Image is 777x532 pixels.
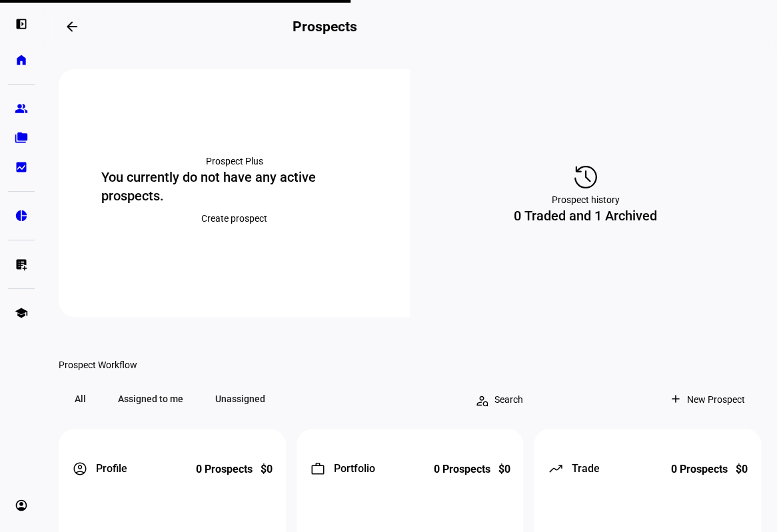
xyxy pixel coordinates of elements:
[293,19,357,35] h2: Prospects
[474,393,488,406] mat-icon: person_search
[15,131,28,144] eth-mat-symbol: folder_copy
[8,47,35,73] a: home
[206,154,263,168] div: Prospect Plus
[658,386,761,413] button: New Prospect
[102,386,199,412] span: Assigned to me
[15,17,28,31] eth-mat-symbol: left_panel_open
[514,206,657,225] div: 0 Traded and 1 Archived
[72,461,88,477] mat-icon: account_circle
[59,386,102,412] span: All
[8,125,35,151] a: folder_copy
[310,461,326,477] mat-icon: work
[671,461,728,477] div: 0 Prospects
[261,461,273,477] div: $0
[736,461,748,477] div: $0
[8,202,35,229] a: pie_chart
[196,461,253,477] div: 0 Prospects
[185,205,283,232] button: Create prospect
[201,205,267,232] span: Create prospect
[8,154,35,180] a: bid_landscape
[15,209,28,222] eth-mat-symbol: pie_chart
[59,386,281,413] mat-button-toggle-group: Filter prospects by advisor
[15,499,28,512] eth-mat-symbol: account_circle
[493,393,602,406] input: Search
[334,461,375,477] span: Portfolio
[15,53,28,67] eth-mat-symbol: home
[101,168,368,205] div: You currently do not have any active prospects.
[433,461,490,477] div: 0 Prospects
[570,161,602,193] mat-icon: history
[96,461,127,477] span: Profile
[8,95,35,122] a: group
[15,102,28,115] eth-mat-symbol: group
[547,461,563,477] mat-icon: moving
[571,461,599,477] span: Trade
[64,19,80,35] mat-icon: arrow_backwards
[15,258,28,271] eth-mat-symbol: list_alt_add
[552,193,620,206] div: Prospect history
[40,53,68,66] div: Home
[498,461,510,477] div: $0
[59,360,761,370] div: Prospect Workflow
[15,160,28,174] eth-mat-symbol: bid_landscape
[15,306,28,320] eth-mat-symbol: school
[687,386,745,413] span: New Prospect
[669,392,682,405] mat-icon: add
[199,386,281,412] span: Unassigned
